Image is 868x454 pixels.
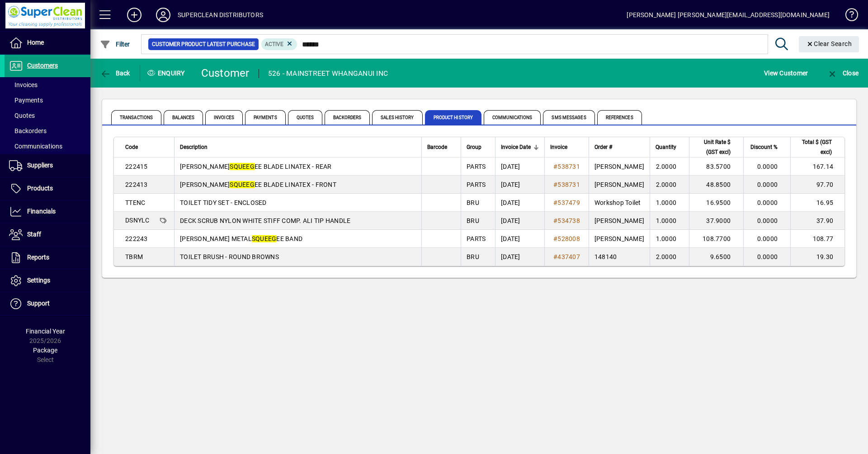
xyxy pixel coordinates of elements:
span: TOILET BRUSH - ROUND BROWNS [180,253,279,260]
span: Active [265,41,283,47]
span: 537479 [557,199,580,206]
button: Add [120,7,149,23]
div: Discount % [749,142,786,152]
div: SUPERCLEAN DISTRIBUTORS [178,8,263,22]
span: 222413 [125,181,148,188]
td: 1.0000 [650,230,689,248]
span: Clear Search [806,40,852,47]
span: 222243 [125,235,148,242]
span: DSNYLC [125,217,150,224]
span: # [553,181,557,188]
span: Backorders [325,110,370,125]
a: Suppliers [5,154,90,177]
span: Financial Year [26,328,65,335]
span: Home [27,39,44,46]
span: Unit Rate $ (GST excl) [695,137,731,157]
td: [DATE] [495,212,544,230]
td: 1.0000 [650,212,689,230]
td: 16.95 [790,194,844,212]
td: 0.0000 [743,158,790,176]
span: PARTS [467,235,486,242]
span: Staff [27,231,41,238]
td: 1.0000 [650,194,689,212]
td: [PERSON_NAME] [589,212,650,230]
td: 108.7700 [689,230,743,248]
span: # [553,217,557,224]
td: 0.0000 [743,230,790,248]
div: Description [180,142,416,152]
a: #437407 [550,252,583,262]
span: 528008 [557,235,580,242]
button: Filter [98,36,132,52]
a: Communications [5,139,90,154]
div: Enquiry [140,66,194,80]
span: DECK SCRUB NYLON WHITE STIFF COMP. ALI TIP HANDLE [180,217,350,224]
button: Back [98,65,132,81]
span: TTENC [125,199,145,206]
div: Quantity [656,142,684,152]
span: Description [180,142,208,152]
span: Sales History [372,110,422,125]
span: Suppliers [27,162,53,169]
span: Invoices [9,81,38,88]
a: Knowledge Base [839,2,857,31]
td: 19.30 [790,248,844,266]
span: Product History [425,110,482,125]
em: SQUEEG [230,163,255,170]
span: Total $ (GST excl) [796,137,832,157]
span: Backorders [9,127,47,134]
span: Discount % [750,142,778,152]
span: # [553,235,557,242]
span: SMS Messages [543,110,594,125]
span: Communications [9,143,62,150]
mat-chip: Product Activation Status: Active [261,38,297,50]
td: 83.5700 [689,158,743,176]
div: Code [125,142,169,152]
a: #534738 [550,216,583,226]
td: 0.0000 [743,212,790,230]
div: Invoice [550,142,583,152]
div: 526 - MAINSTREET WHANGANUI INC [268,66,388,81]
span: TOILET TIDY SET - ENCLOSED [180,199,267,206]
td: [DATE] [495,248,544,266]
span: Close [827,69,859,77]
a: Financials [5,200,90,223]
a: #538731 [550,162,583,171]
td: 148140 [589,248,650,266]
td: 0.0000 [743,176,790,194]
td: [DATE] [495,230,544,248]
td: [PERSON_NAME] [589,176,650,194]
td: [DATE] [495,176,544,194]
div: [PERSON_NAME] [PERSON_NAME][EMAIL_ADDRESS][DOMAIN_NAME] [627,8,830,22]
span: Barcode [427,142,447,152]
td: 9.6500 [689,248,743,266]
td: 167.14 [790,158,844,176]
span: # [553,253,557,260]
span: Settings [27,277,50,284]
a: Reports [5,246,90,269]
td: 0.0000 [743,194,790,212]
button: Close [825,65,861,81]
a: #538731 [550,180,583,190]
span: Code [125,142,138,152]
div: Total $ (GST excl) [796,137,840,157]
td: 97.70 [790,176,844,194]
a: Support [5,292,90,315]
span: Group [467,142,481,152]
app-page-header-button: Close enquiry [817,65,868,81]
a: Settings [5,269,90,292]
td: 2.0000 [650,176,689,194]
span: Invoices [205,110,243,125]
a: Quotes [5,108,90,123]
button: Clear [799,36,859,52]
span: Quotes [288,110,323,125]
td: [PERSON_NAME] [589,158,650,176]
a: Backorders [5,123,90,139]
span: Products [27,185,53,192]
span: # [553,199,557,206]
a: Products [5,177,90,200]
span: Quantity [656,142,676,152]
div: Customer [201,66,250,80]
td: 2.0000 [650,248,689,266]
span: 534738 [557,217,580,224]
